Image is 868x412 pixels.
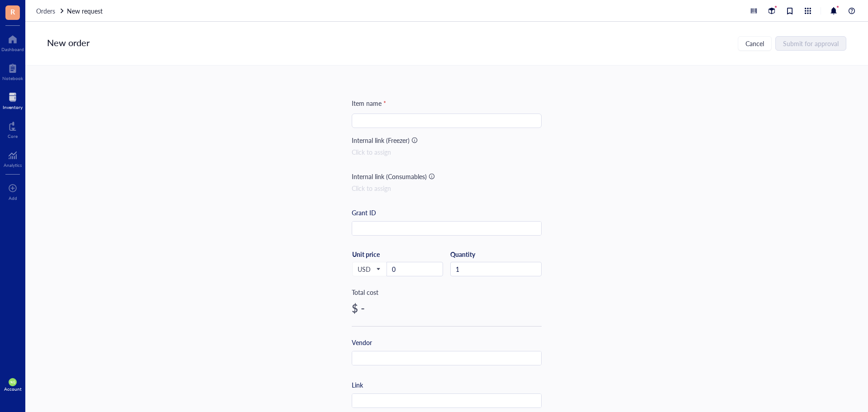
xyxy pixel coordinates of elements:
span: Orders [36,6,55,15]
div: Dashboard [1,47,24,52]
div: Total cost [352,287,542,297]
div: Core [8,133,18,139]
div: Vendor [352,337,372,347]
div: Click to assign [352,183,542,193]
div: Internal link (Consumables) [352,171,427,181]
a: Analytics [4,148,22,168]
div: Inventory [3,104,23,110]
div: Link [352,380,363,390]
div: Internal link (Freezer) [352,135,410,145]
div: Unit price [352,250,409,258]
div: New order [47,36,90,51]
div: Click to assign [352,147,542,157]
div: Add [9,195,17,201]
div: Item name [352,98,386,108]
div: Account [4,386,22,392]
button: Cancel [738,36,772,51]
button: Submit for approval [775,36,846,51]
span: R [10,6,15,17]
a: New request [67,6,104,16]
a: Dashboard [1,32,24,52]
div: Analytics [4,162,22,168]
div: Notebook [2,76,23,81]
span: NG [10,380,15,384]
a: Orders [36,6,65,16]
div: Quantity [450,250,542,258]
span: Cancel [745,40,764,47]
a: Core [8,119,18,139]
div: Grant ID [352,208,376,218]
div: $ - [352,301,542,315]
a: Notebook [2,61,23,81]
span: USD [358,265,380,273]
a: Inventory [3,90,23,110]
